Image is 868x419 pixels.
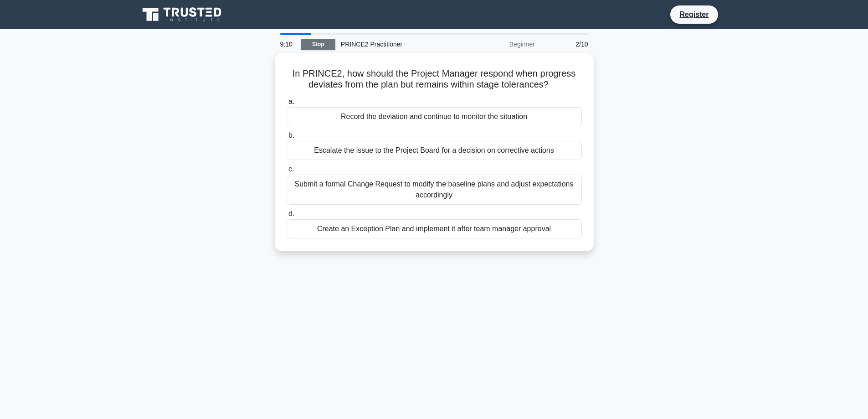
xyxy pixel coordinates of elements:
div: Submit a formal Change Request to modify the baseline plans and adjust expectations accordingly [287,175,582,205]
div: Beginner [461,35,540,53]
div: PRINCE2 Practitioner [335,35,461,53]
span: a. [288,98,294,105]
div: 2/10 [540,35,594,53]
span: b. [288,131,294,139]
div: 9:10 [275,35,301,53]
h5: In PRINCE2, how should the Project Manager respond when progress deviates from the plan but remai... [286,68,583,91]
a: Stop [301,39,335,50]
div: Create an Exception Plan and implement it after team manager approval [287,219,582,238]
span: c. [288,165,294,173]
div: Record the deviation and continue to monitor the situation [287,107,582,126]
a: Register [674,9,714,20]
div: Escalate the issue to the Project Board for a decision on corrective actions [287,141,582,160]
span: d. [288,210,294,217]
